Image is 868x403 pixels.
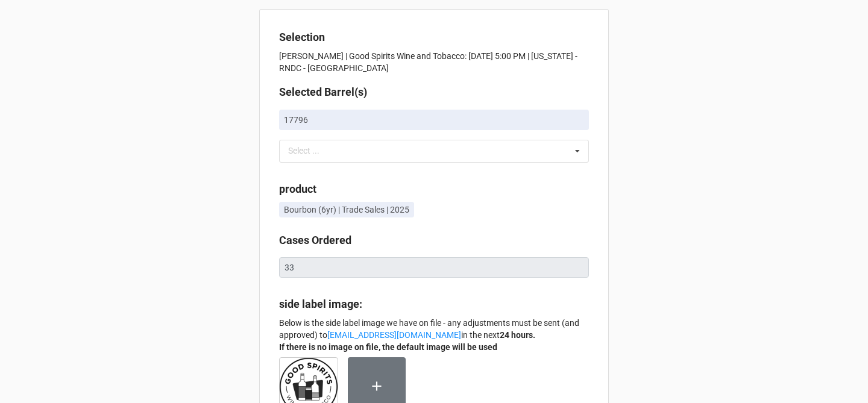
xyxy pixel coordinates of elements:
[279,317,589,353] p: Below is the side label image we have on file - any adjustments must be sent (and approved) to in...
[279,183,316,195] b: product
[284,204,409,216] p: Bourbon (6yr) | Trade Sales | 2025
[327,330,461,340] a: [EMAIL_ADDRESS][DOMAIN_NAME]
[279,50,589,74] p: [PERSON_NAME] | Good Spirits Wine and Tobacco: [DATE] 5:00 PM | [US_STATE] - RNDC - [GEOGRAPHIC_D...
[500,330,535,340] strong: 24 hours.
[279,31,325,43] b: Selection
[285,144,337,158] div: Select ...
[284,114,584,126] p: 17796
[279,232,351,249] label: Cases Ordered
[279,84,367,101] label: Selected Barrel(s)
[279,342,497,352] strong: If there is no image on file, the default image will be used
[279,296,362,313] label: side label image:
